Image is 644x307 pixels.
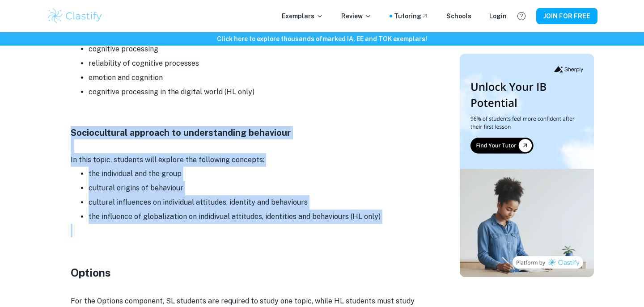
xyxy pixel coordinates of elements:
[89,181,428,195] li: cultural origins of behaviour
[89,210,428,224] li: the influence of globalization on indidivual attitudes, identities and behaviours (HL only)
[394,11,428,21] a: Tutoring
[514,8,529,24] button: Help and Feedback
[89,85,428,99] li: cognitive processing in the digital world (HL only)
[489,11,507,21] a: Login
[89,167,428,181] li: the individual and the group
[71,126,428,139] h4: Sociocultural approach to understanding behaviour
[460,54,594,277] img: Thumbnail
[341,11,372,21] p: Review
[71,153,428,167] p: In this topic, students will explore the following concepts:
[89,71,428,85] li: emotion and cognition
[89,42,428,56] li: cognitive processing
[536,8,597,24] button: JOIN FOR FREE
[71,265,428,281] h3: Options
[282,11,323,21] p: Exemplars
[89,56,428,71] li: reliability of cognitive processes
[47,7,103,25] img: Clastify logo
[89,195,428,210] li: cultural influences on individual attitudes, identity and behaviours
[2,34,642,44] h6: Click here to explore thousands of marked IA, EE and TOK exemplars !
[446,11,471,21] a: Schools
